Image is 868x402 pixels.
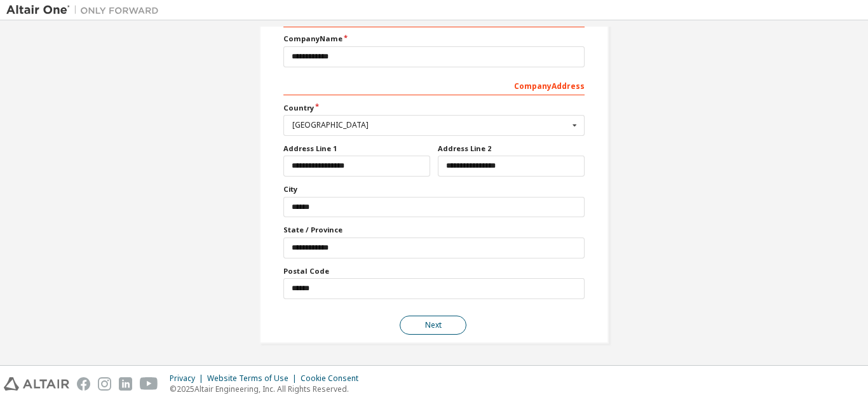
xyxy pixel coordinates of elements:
div: Website Terms of Use [207,373,301,384]
img: instagram.svg [98,377,111,391]
div: Privacy [170,373,207,384]
img: linkedin.svg [119,377,132,391]
img: altair_logo.svg [4,377,69,391]
label: City [283,184,585,194]
label: Country [283,103,585,113]
label: State / Province [283,225,585,235]
button: Next [400,316,466,335]
p: © 2025 Altair Engineering, Inc. All Rights Reserved. [170,384,366,394]
div: [GEOGRAPHIC_DATA] [292,121,569,129]
div: Cookie Consent [301,373,366,384]
img: Altair One [6,4,165,17]
img: youtube.svg [140,377,158,391]
label: Company Name [283,34,585,44]
label: Postal Code [283,266,585,276]
label: Address Line 1 [283,144,430,154]
img: facebook.svg [77,377,90,391]
label: Address Line 2 [438,144,585,154]
div: Company Address [283,75,585,95]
